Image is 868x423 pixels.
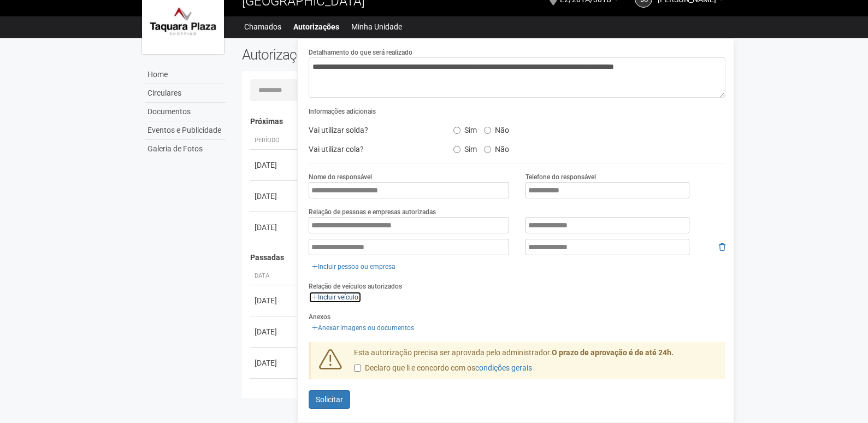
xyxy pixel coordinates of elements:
label: Detalhamento do que será realizado [309,48,412,57]
strong: O prazo de aprovação é de até 24h. [552,348,674,357]
a: Chamados [244,19,281,34]
input: Não [484,146,491,153]
div: [DATE] [255,326,295,337]
th: Data [250,267,299,285]
label: Relação de pessoas e empresas autorizadas [309,207,436,217]
div: [DATE] [255,160,295,171]
label: Nome do responsável [309,172,372,182]
div: [DATE] [255,191,295,202]
div: Vai utilizar cola? [300,141,445,157]
input: Sim [453,146,460,153]
input: Declaro que li e concordo com oscondições gerais [354,365,361,372]
a: Minha Unidade [351,19,402,34]
div: [DATE] [255,357,295,368]
label: Relação de veículos autorizados [309,281,402,291]
h2: Autorizações [242,46,476,63]
label: Declaro que li e concordo com os [354,363,532,374]
label: Não [484,141,509,154]
h4: Próximas [250,117,718,126]
input: Não [484,127,491,134]
div: [DATE] [255,222,295,233]
a: Galeria de Fotos [145,140,226,158]
i: Remover [719,243,725,251]
div: [DATE] [255,389,295,399]
label: Sim [453,141,477,154]
a: Incluir pessoa ou empresa [309,261,399,273]
label: Anexos [309,312,330,322]
a: Eventos e Publicidade [145,121,226,140]
div: Vai utilizar solda? [300,122,445,138]
a: Home [145,66,226,84]
a: Anexar imagens ou documentos [309,322,417,334]
label: Sim [453,122,477,135]
label: Não [484,122,509,135]
div: [DATE] [255,295,295,306]
th: Período [250,132,299,150]
a: Incluir veículo [309,291,362,303]
a: Documentos [145,103,226,121]
input: Sim [453,127,460,134]
span: Solicitar [316,395,343,404]
button: Solicitar [309,390,350,409]
a: Circulares [145,84,226,103]
a: Autorizações [293,19,339,34]
a: condições gerais [475,363,532,372]
label: Telefone do responsável [525,172,596,182]
h4: Passadas [250,254,718,262]
label: Informações adicionais [309,107,376,116]
div: Esta autorização precisa ser aprovada pelo administrador. [346,348,726,379]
